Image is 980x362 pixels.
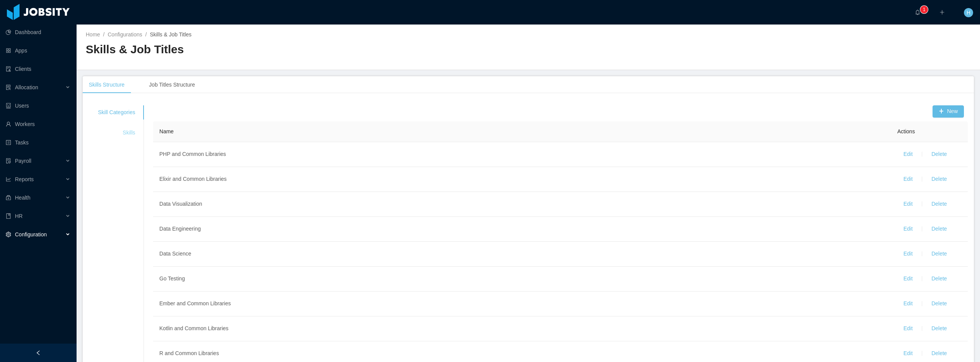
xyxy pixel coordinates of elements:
[15,213,23,219] span: HR
[150,31,191,38] span: Skills & Job Titles
[6,61,70,77] a: icon: auditClients
[6,85,11,90] i: icon: solution
[967,8,970,17] span: H
[6,232,11,237] i: icon: setting
[159,128,173,134] span: Name
[925,198,953,210] button: Delete
[103,31,105,38] span: /
[939,10,945,15] i: icon: plus
[153,192,891,217] td: Data Visualization
[153,242,891,267] td: Data Science
[89,105,144,120] div: Skill Categories
[143,76,201,93] div: Job Titles Structure
[920,6,928,13] sup: 1
[153,217,891,242] td: Data Engineering
[897,298,919,310] button: Edit
[897,198,919,210] button: Edit
[6,25,70,40] a: icon: pie-chartDashboard
[897,347,919,360] button: Edit
[83,76,131,93] div: Skills Structure
[6,177,11,182] i: icon: line-chart
[108,31,142,38] span: Configurations
[86,42,528,57] h2: Skills & Job Titles
[925,148,953,161] button: Delete
[6,43,70,58] a: icon: appstoreApps
[897,273,919,285] button: Edit
[153,167,891,192] td: Elixir and Common Libraries
[15,195,30,201] span: Health
[153,316,891,341] td: Kotlin and Common Libraries
[925,323,953,335] button: Delete
[15,176,34,182] span: Reports
[925,223,953,235] button: Delete
[6,116,70,132] a: icon: userWorkers
[86,31,100,38] a: Home
[6,213,11,219] i: icon: book
[897,248,919,260] button: Edit
[153,292,891,316] td: Ember and Common Libraries
[925,173,953,185] button: Delete
[897,223,919,235] button: Edit
[923,6,926,13] p: 1
[915,10,920,15] i: icon: bell
[6,98,70,113] a: icon: robotUsers
[15,84,38,90] span: Allocation
[925,248,953,260] button: Delete
[925,298,953,310] button: Delete
[897,148,919,161] button: Edit
[897,128,915,134] span: Actions
[15,158,31,164] span: Payroll
[6,195,11,200] i: icon: medicine-box
[933,105,964,118] button: icon: plusNew
[925,273,953,285] button: Delete
[153,142,891,167] td: PHP and Common Libraries
[897,323,919,335] button: Edit
[145,31,147,38] span: /
[897,173,919,185] button: Edit
[925,347,953,360] button: Delete
[89,126,144,140] div: Skills
[6,158,11,164] i: icon: file-protect
[153,267,891,292] td: Go Testing
[6,135,70,150] a: icon: profileTasks
[15,231,47,238] span: Configuration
